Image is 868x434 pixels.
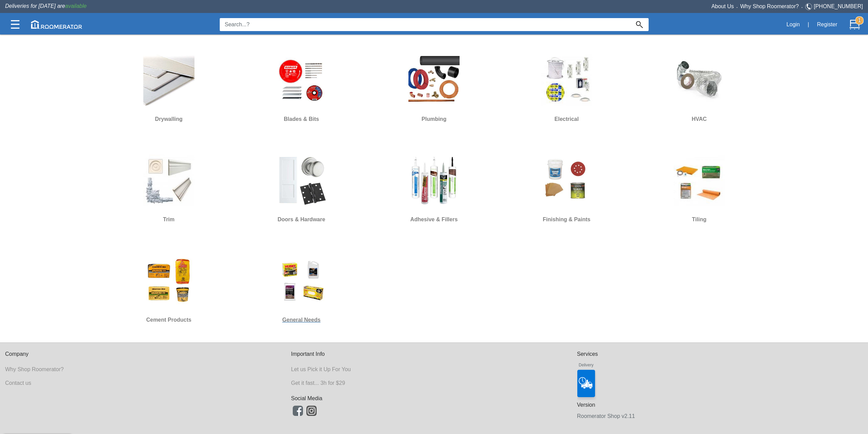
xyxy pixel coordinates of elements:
[408,54,460,106] img: Plumbing.jpg
[674,54,725,106] img: HVAC.jpg
[783,17,804,32] button: Login
[391,215,477,224] h6: Adhesive & Fillers
[656,115,742,124] h6: HVAC
[805,2,814,11] img: Telephone.svg
[143,54,194,106] img: Drywall.jpg
[259,316,344,324] h6: General Needs
[577,360,595,367] h6: Delivery
[524,49,609,128] a: Electrical
[65,3,87,9] span: available
[656,150,742,228] a: Tiling
[524,150,609,228] a: Finishing & Paints
[259,250,344,328] a: General Needs
[143,255,194,306] img: CMC.jpg
[391,49,477,128] a: Plumbing
[259,150,344,228] a: Doors & Hardware
[126,215,212,224] h6: Trim
[813,17,841,32] button: Register
[814,3,863,9] a: [PHONE_NUMBER]
[143,155,194,206] img: Moulding_&_Millwork.jpg
[541,155,592,206] img: Finishing_&_Paints.jpg
[408,155,460,206] img: Caulking.jpg
[5,3,87,9] span: Deliveries for [DATE] are
[524,215,609,224] h6: Finishing & Paints
[291,351,577,357] h6: Important Info
[799,6,805,9] span: •
[734,6,740,9] span: •
[126,49,212,128] a: Drywalling
[577,370,595,397] img: Delivery_Icon?!
[126,115,212,124] h6: Drywalling
[804,17,813,32] div: |
[391,115,477,124] h6: Plumbing
[259,215,344,224] h6: Doors & Hardware
[391,150,477,228] a: Adhesive & Fillers
[656,49,742,128] a: HVAC
[524,115,609,124] h6: Electrical
[126,250,212,328] a: Cement Products
[740,3,799,9] a: Why Shop Roomerator?
[577,413,635,419] a: Roomerator Shop v2.11
[541,54,592,106] img: Electrical.jpg
[674,155,725,206] img: Tiling.jpg
[656,215,742,224] h6: Tiling
[711,3,734,9] a: About Us
[5,380,31,386] a: Contact us
[291,380,345,386] a: Get it fast... 3h for $29
[850,19,860,30] img: Cart.svg
[259,115,344,124] h6: Blades & Bits
[577,351,863,357] h6: Services
[259,49,344,128] a: Blades & Bits
[291,395,577,402] h6: Social Media
[220,18,630,31] input: Search...?
[5,351,291,357] h6: Company
[276,54,327,106] img: Blades-&-Bits.jpg
[636,21,643,28] img: Search_Icon.svg
[11,20,19,29] img: Categories.svg
[577,401,863,409] h6: Version
[126,150,212,228] a: Trim
[31,20,82,29] img: roomerator-logo.svg
[5,366,64,372] a: Why Shop Roomerator?
[276,255,327,306] img: GeneralNeeds.jpg
[855,16,864,25] strong: 1
[276,155,327,206] img: DH.jpg
[126,316,212,324] h6: Cement Products
[291,366,351,372] a: Let us Pick it Up For You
